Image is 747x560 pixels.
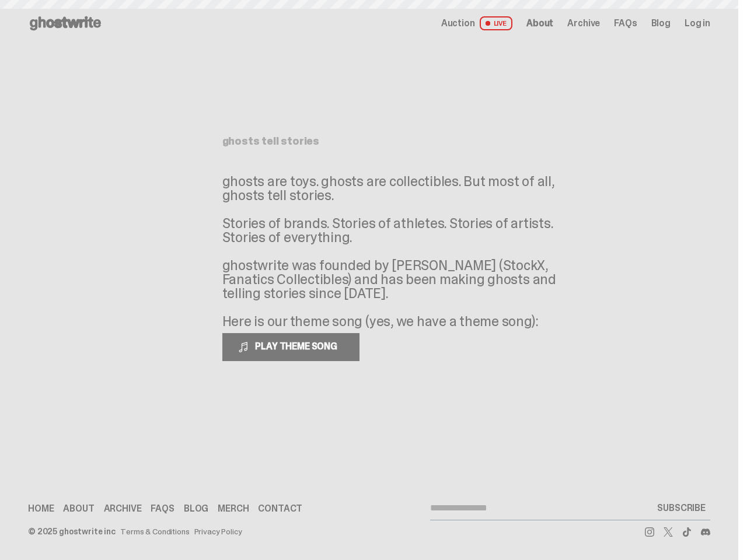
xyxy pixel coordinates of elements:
[222,333,359,361] button: PLAY THEME SONG
[218,504,249,513] a: Merch
[222,136,516,146] h1: ghosts tell stories
[104,504,142,513] a: Archive
[28,527,116,535] div: © 2025 ghostwrite inc
[28,504,54,513] a: Home
[526,19,553,28] a: About
[480,16,513,30] span: LIVE
[258,504,302,513] a: Contact
[184,504,208,513] a: Blog
[194,527,242,535] a: Privacy Policy
[222,174,573,328] p: ghosts are toys. ghosts are collectibles. But most of all, ghosts tell stories. Stories of brands...
[652,496,710,520] button: SUBSCRIBE
[441,19,475,28] span: Auction
[151,504,174,513] a: FAQs
[120,527,189,535] a: Terms & Conditions
[63,504,94,513] a: About
[441,16,512,30] a: Auction LIVE
[685,19,710,28] a: Log in
[614,19,637,28] a: FAQs
[250,340,344,352] span: PLAY THEME SONG
[651,19,671,28] a: Blog
[567,19,600,28] a: Archive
